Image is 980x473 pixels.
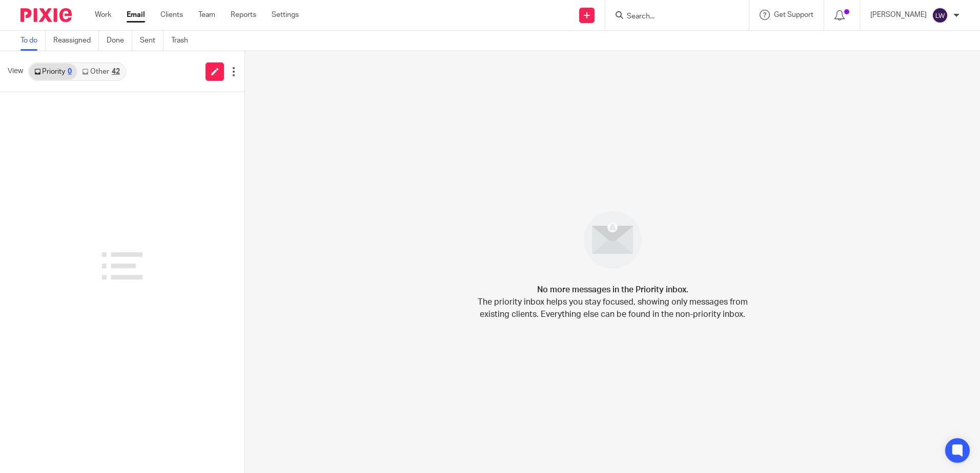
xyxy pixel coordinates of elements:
[95,10,111,20] a: Work
[21,31,46,51] a: To do
[8,66,23,77] span: View
[774,11,813,18] span: Get Support
[870,10,927,20] p: [PERSON_NAME]
[21,8,72,22] img: Pixie
[198,10,215,20] a: Team
[537,284,688,296] h4: No more messages in the Priority inbox.
[29,63,77,80] a: Priority0
[477,296,748,320] p: The priority inbox helps you stay focused, showing only messages from existing clients. Everythin...
[932,7,948,24] img: svg%3E
[127,10,145,20] a: Email
[231,10,256,20] a: Reports
[577,204,648,275] img: image
[112,68,120,75] div: 42
[140,31,164,51] a: Sent
[171,31,196,51] a: Trash
[68,68,72,75] div: 0
[107,31,132,51] a: Done
[53,31,99,51] a: Reassigned
[272,10,299,20] a: Settings
[626,12,718,21] input: Search
[160,10,183,20] a: Clients
[77,63,125,80] a: Other42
